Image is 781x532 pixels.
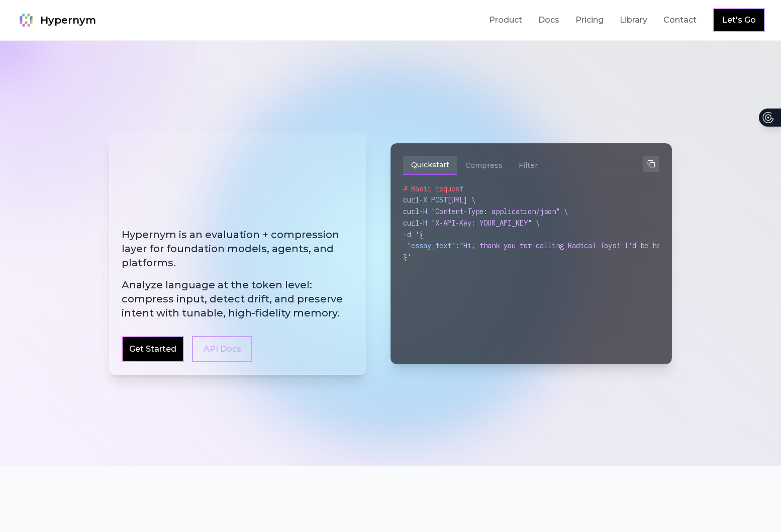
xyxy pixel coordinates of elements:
[435,207,568,216] span: Content-Type: application/json" \
[407,241,455,250] span: "essay_text"
[455,241,459,250] span: :
[419,207,435,216] span: -H "
[419,195,447,204] span: -X POST
[663,14,697,26] a: Contact
[403,230,423,239] span: -d '{
[16,10,96,30] a: Hypernym
[403,253,411,262] span: }'
[435,219,540,228] span: X-API-Key: YOUR_API_KEY" \
[40,13,96,27] span: Hypernym
[447,195,475,204] span: [URL] \
[403,195,419,204] span: curl
[538,14,559,26] a: Docs
[575,14,604,26] a: Pricing
[403,219,419,228] span: curl
[122,228,354,320] h2: Hypernym is an evaluation + compression layer for foundation models, agents, and platforms.
[643,156,659,172] button: Copy to clipboard
[129,343,176,355] a: Get Started
[192,336,252,362] a: API Docs
[511,156,546,175] button: Filter
[403,184,463,193] span: # Basic request
[489,14,522,26] a: Product
[620,14,647,26] a: Library
[419,219,435,228] span: -H "
[722,14,756,26] a: Let's Go
[16,10,36,30] img: Hypernym Logo
[403,156,457,175] button: Quickstart
[457,156,511,175] button: Compress
[122,278,354,320] span: Analyze language at the token level: compress input, detect drift, and preserve intent with tunab...
[403,207,419,216] span: curl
